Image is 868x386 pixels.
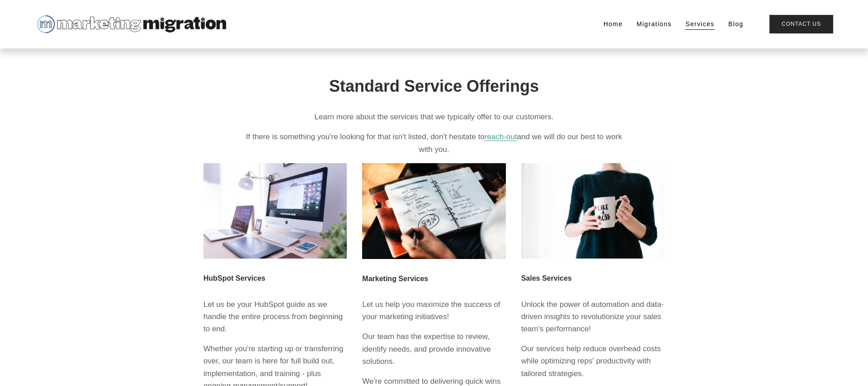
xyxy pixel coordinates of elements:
p: Our services help reduce overhead costs while optimizing reps' productivity with tailored strateg... [521,343,665,380]
a: Services [685,18,714,30]
p: Unlock the power of automation and data-driven insights to revolutionize your sales team's perfor... [521,298,665,335]
h3: Sales Services [521,274,665,282]
a: Contact Us [769,15,833,33]
a: Home [604,18,623,30]
p: If there is something you're looking for that isn't listed, don't hesitate to and we will do our ... [243,131,625,155]
a: reach-out [485,132,517,141]
h3: Marketing Services [362,274,505,283]
p: Let us be your HubSpot guide as we handle the entire process from beginning to end. [203,298,347,335]
h1: Standard Service Offerings [243,77,625,95]
p: Let us help you maximize the success of your marketing initiatives! [362,298,505,323]
a: Migrations [637,18,672,30]
p: Learn more about the services that we typically offer to our customers. [243,111,625,123]
img: Marketing Migration [35,13,227,35]
p: Our team has the expertise to review, identify needs, and provide innovative solutions. [362,330,505,367]
h3: HubSpot Services [203,274,347,282]
a: Blog [728,18,743,30]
